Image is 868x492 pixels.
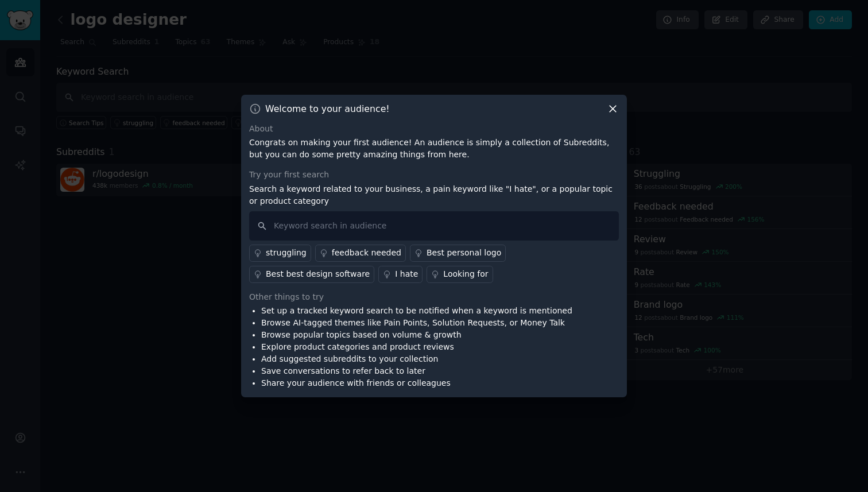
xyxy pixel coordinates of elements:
[261,353,572,365] li: Add suggested subreddits to your collection
[266,247,307,259] div: struggling
[261,365,572,377] li: Save conversations to refer back to later
[443,268,488,280] div: Looking for
[249,123,619,135] div: About
[249,211,619,241] input: Keyword search in audience
[249,169,619,181] div: Try your first search
[427,247,501,259] div: Best personal logo
[332,247,401,259] div: feedback needed
[249,291,619,303] div: Other things to try
[249,266,374,283] a: Best best design software
[249,245,311,262] a: struggling
[378,266,423,283] a: I hate
[395,268,418,280] div: I hate
[249,137,619,161] p: Congrats on making your first audience! An audience is simply a collection of Subreddits, but you...
[261,329,572,341] li: Browse popular topics based on volume & growth
[261,305,572,317] li: Set up a tracked keyword search to be notified when a keyword is mentioned
[261,317,572,329] li: Browse AI-tagged themes like Pain Points, Solution Requests, or Money Talk
[249,183,619,207] p: Search a keyword related to your business, a pain keyword like "I hate", or a popular topic or pr...
[410,245,506,262] a: Best personal logo
[427,266,493,283] a: Looking for
[261,341,572,353] li: Explore product categories and product reviews
[315,245,406,262] a: feedback needed
[261,377,572,389] li: Share your audience with friends or colleagues
[265,103,390,115] h3: Welcome to your audience!
[266,268,370,280] div: Best best design software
